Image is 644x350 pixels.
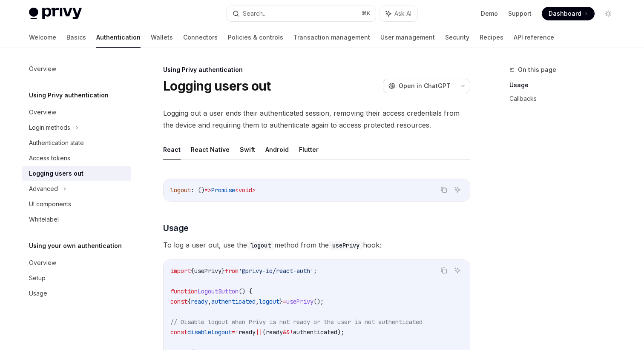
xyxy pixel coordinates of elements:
[22,286,131,301] a: Usage
[163,139,181,159] button: React
[170,318,423,326] span: // Disable logout when Privy is not ready or the user is not authenticated
[29,64,56,74] div: Overview
[29,288,47,299] div: Usage
[235,328,239,336] span: !
[96,27,141,48] a: Authentication
[337,328,344,336] span: );
[283,328,290,336] span: &&
[29,168,83,179] div: Logging users out
[380,6,417,21] button: Ask AI
[194,267,221,275] span: usePrivy
[22,166,131,181] a: Logging users out
[239,287,252,295] span: () {
[221,267,225,275] span: }
[163,107,470,131] span: Logging out a user ends their authenticated session, removing their access credentials from the d...
[509,92,622,105] a: Callbacks
[399,82,451,90] span: Open in ChatGPT
[542,7,595,20] a: Dashboard
[362,10,371,17] span: ⌘ K
[256,328,262,336] span: ||
[29,214,59,225] div: Whitelabel
[509,78,622,92] a: Usage
[279,298,283,305] span: }
[480,27,503,48] a: Recipes
[183,27,218,48] a: Connectors
[256,298,259,305] span: ,
[247,241,274,250] code: logout
[29,8,82,20] img: light logo
[240,139,255,159] button: Swift
[445,27,469,48] a: Security
[163,222,189,234] span: Usage
[170,298,187,305] span: const
[29,153,70,163] div: Access tokens
[211,298,256,305] span: authenticated
[187,328,232,336] span: disableLogout
[29,107,56,117] div: Overview
[22,151,131,166] a: Access tokens
[262,328,266,336] span: (
[283,298,286,305] span: =
[452,184,463,195] button: Ask AI
[514,27,554,48] a: API reference
[259,298,279,305] span: logout
[170,186,191,194] span: logout
[508,9,532,18] a: Support
[252,186,256,194] span: >
[380,27,435,48] a: User management
[29,90,109,100] h5: Using Privy authentication
[235,186,239,194] span: <
[191,267,194,275] span: {
[29,122,70,133] div: Login methods
[22,196,131,212] a: UI components
[170,267,191,275] span: import
[549,9,581,18] span: Dashboard
[22,270,131,286] a: Setup
[239,186,252,194] span: void
[191,298,208,305] span: ready
[66,27,86,48] a: Basics
[29,258,56,268] div: Overview
[293,27,370,48] a: Transaction management
[151,27,173,48] a: Wallets
[170,287,198,295] span: function
[29,273,46,283] div: Setup
[29,199,71,209] div: UI components
[232,328,235,336] span: =
[211,186,235,194] span: Promise
[438,184,449,195] button: Copy the contents from the code block
[204,186,211,194] span: =>
[290,328,293,336] span: !
[313,298,324,305] span: ();
[239,267,313,275] span: '@privy-io/react-auth'
[286,298,313,305] span: usePrivy
[601,7,615,20] button: Toggle dark mode
[22,135,131,151] a: Authentication state
[266,328,283,336] span: ready
[265,139,289,159] button: Android
[163,78,270,94] h1: Logging users out
[225,267,239,275] span: from
[29,241,122,251] h5: Using your own authentication
[22,105,131,120] a: Overview
[163,65,470,74] div: Using Privy authentication
[313,267,317,275] span: ;
[481,9,498,18] a: Demo
[191,139,230,159] button: React Native
[452,265,463,276] button: Ask AI
[29,138,84,148] div: Authentication state
[208,298,211,305] span: ,
[191,186,204,194] span: : ()
[163,239,470,251] span: To log a user out, use the method from the hook:
[22,255,131,270] a: Overview
[293,328,337,336] span: authenticated
[383,79,456,93] button: Open in ChatGPT
[22,212,131,227] a: Whitelabel
[329,241,363,250] code: usePrivy
[29,184,58,194] div: Advanced
[187,298,191,305] span: {
[198,287,239,295] span: LogoutButton
[227,6,376,21] button: Search...⌘K
[394,9,411,18] span: Ask AI
[243,9,267,19] div: Search...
